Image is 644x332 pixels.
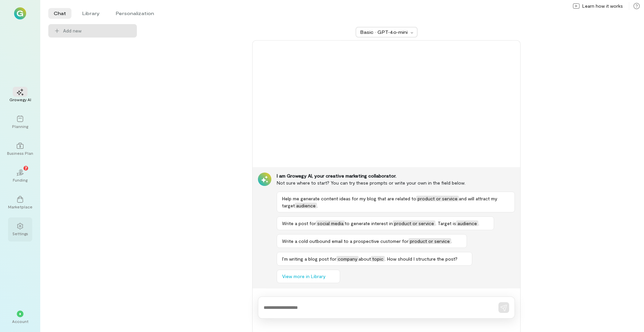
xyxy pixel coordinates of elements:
span: product or service [409,238,451,244]
span: topic [371,256,385,262]
button: I’m writing a blog post forcompanyabouttopic. How should I structure the post? [277,252,472,266]
div: I am Growegy AI, your creative marketing collaborator. [277,173,515,179]
span: about [359,256,371,262]
span: . Target is [435,220,456,226]
div: Planning [12,124,28,129]
a: Growegy AI [8,83,32,108]
li: Personalization [110,8,159,19]
span: audience [295,203,317,208]
div: Growegy AI [9,97,31,102]
span: product or service [416,196,459,201]
button: Write a cold outbound email to a prospective customer forproduct or service. [277,234,467,248]
span: . [478,220,479,226]
span: company [336,256,359,262]
div: Basic · GPT‑4o‑mini [360,29,409,36]
li: Chat [48,8,71,19]
li: Library [77,8,105,19]
span: Learn how it works [582,3,623,9]
span: Help me generate content ideas for my blog that are related to [282,196,416,201]
a: Business Plan [8,137,32,161]
a: Marketplace [8,191,32,215]
span: product or service [393,220,435,226]
span: . [451,238,452,244]
span: . How should I structure the post? [385,256,458,262]
div: Account [12,319,29,324]
div: *Account [8,305,32,329]
span: to generate interest in [345,220,393,226]
div: Not sure where to start? You can try these prompts or write your own in the field below. [277,179,515,186]
button: Write a post forsocial mediato generate interest inproduct or service. Target isaudience. [277,216,494,230]
button: Help me generate content ideas for my blog that are related toproduct or serviceand will attract ... [277,192,515,212]
span: I’m writing a blog post for [282,256,336,262]
span: audience [456,220,478,226]
span: View more in Library [282,273,325,280]
span: Write a post for [282,220,316,226]
span: . [317,203,318,208]
span: social media [316,220,345,226]
span: 7 [25,165,27,171]
a: Planning [8,110,32,134]
a: Settings [8,217,32,242]
div: Marketplace [8,204,33,209]
div: Funding [13,177,28,183]
button: View more in Library [277,270,340,283]
span: Add new [63,27,131,34]
div: Settings [12,231,28,236]
a: Funding [8,164,32,188]
div: Business Plan [7,150,33,156]
span: Write a cold outbound email to a prospective customer for [282,238,409,244]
